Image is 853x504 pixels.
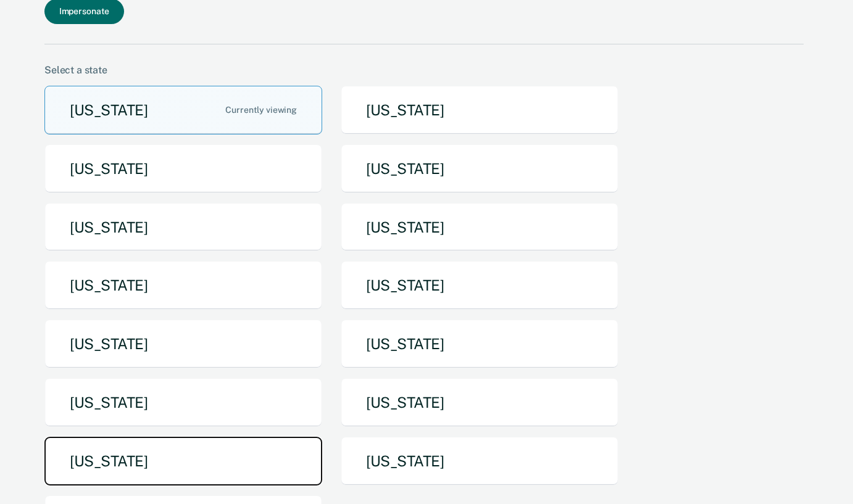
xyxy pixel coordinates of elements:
[341,144,618,193] button: [US_STATE]
[44,261,322,310] button: [US_STATE]
[341,378,618,427] button: [US_STATE]
[44,437,322,485] button: [US_STATE]
[44,378,322,427] button: [US_STATE]
[341,320,618,368] button: [US_STATE]
[341,86,618,134] button: [US_STATE]
[341,261,618,310] button: [US_STATE]
[44,64,804,76] div: Select a state
[44,144,322,193] button: [US_STATE]
[44,86,322,134] button: [US_STATE]
[341,437,618,485] button: [US_STATE]
[44,203,322,252] button: [US_STATE]
[341,203,618,252] button: [US_STATE]
[44,320,322,368] button: [US_STATE]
